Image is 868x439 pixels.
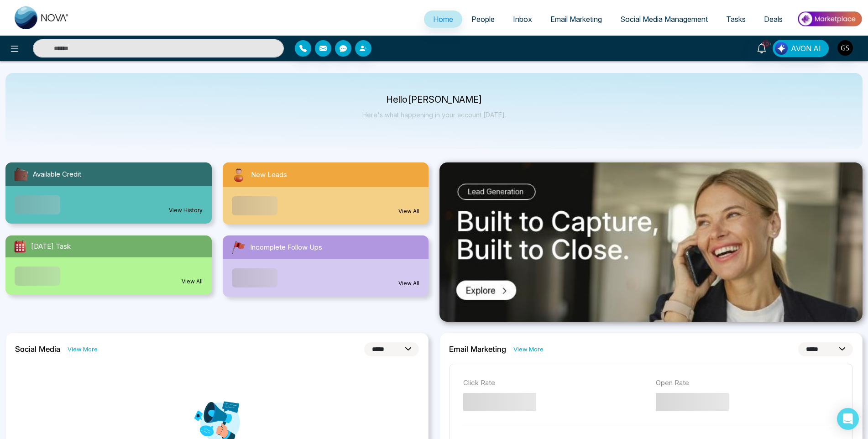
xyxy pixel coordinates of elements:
a: View More [68,345,98,354]
span: Email Marketing [550,15,602,24]
a: Tasks [717,10,755,28]
span: New Leads [251,170,287,180]
a: View All [182,277,203,286]
div: Open Intercom Messenger [837,408,859,430]
a: New LeadsView All [217,162,434,225]
a: Incomplete Follow UpsView All [217,235,434,297]
h2: Email Marketing [449,345,506,354]
p: Hello [PERSON_NAME] [362,96,506,104]
a: Deals [755,10,792,28]
img: todayTask.svg [13,239,27,254]
span: Deals [764,15,783,24]
p: Here's what happening in your account [DATE]. [362,111,506,119]
p: Open Rate [656,378,839,388]
a: View More [513,345,544,354]
img: followUps.svg [230,239,246,256]
img: User Avatar [837,40,853,56]
button: AVON AI [773,40,829,57]
a: Home [424,10,462,28]
span: Home [433,15,453,24]
span: Tasks [726,15,746,24]
a: View All [398,207,419,215]
img: newLeads.svg [230,166,247,183]
img: Market-place.gif [796,9,863,29]
span: [DATE] Task [31,241,71,252]
a: View All [398,279,419,287]
span: AVON AI [791,43,821,54]
span: Incomplete Follow Ups [250,242,322,253]
a: People [462,10,504,28]
a: 10+ [751,40,773,56]
a: Inbox [504,10,541,28]
a: Social Media Management [611,10,717,28]
span: Social Media Management [620,15,708,24]
span: Available Credit [33,169,81,180]
img: Nova CRM Logo [15,6,69,29]
img: Lead Flow [775,42,788,55]
a: Email Marketing [541,10,611,28]
a: View History [169,206,203,214]
p: Click Rate [463,378,647,388]
img: . [439,162,863,322]
img: availableCredit.svg [13,166,29,183]
span: Inbox [513,15,532,24]
span: 10+ [762,40,770,48]
h2: Social Media [15,345,60,354]
span: People [471,15,495,24]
